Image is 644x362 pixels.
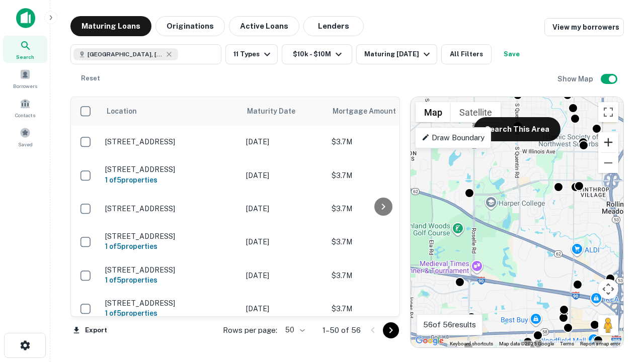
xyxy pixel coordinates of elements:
th: Maturity Date [241,97,327,125]
p: $3.7M [332,170,432,181]
span: Mortgage Amount [333,105,409,117]
span: Saved [18,140,33,148]
p: [DATE] [246,303,321,314]
button: Drag Pegman onto the map to open Street View [598,315,618,335]
button: Show satellite imagery [451,102,501,122]
a: Borrowers [3,65,47,92]
h6: 1 of 5 properties [105,241,236,252]
span: Contacts [15,111,35,119]
a: View my borrowers [544,18,624,36]
span: [GEOGRAPHIC_DATA], [GEOGRAPHIC_DATA] [88,50,163,59]
a: Contacts [3,94,47,121]
p: [STREET_ADDRESS] [105,165,236,174]
button: Reset [74,68,107,88]
button: Export [70,323,110,338]
span: Maturity Date [247,105,308,117]
th: Mortgage Amount [327,97,437,125]
a: Terms [560,341,574,346]
a: Open this area in Google Maps (opens a new window) [413,334,446,347]
span: Map data ©2025 Google [499,341,554,346]
div: 50 [281,323,306,337]
p: 1–50 of 56 [323,324,361,336]
button: Keyboard shortcuts [450,340,493,347]
button: All Filters [441,44,492,64]
p: [DATE] [246,170,321,181]
button: Toggle fullscreen view [598,102,618,122]
button: $10k - $10M [282,44,352,64]
button: Maturing [DATE] [356,44,437,64]
p: Draw Boundary [422,132,485,144]
button: Active Loans [229,16,299,36]
span: Borrowers [13,82,37,90]
th: Location [100,97,241,125]
h6: 1 of 5 properties [105,275,236,286]
button: Save your search to get updates of matches that match your search criteria. [496,44,528,64]
p: [STREET_ADDRESS] [105,204,236,213]
p: 56 of 56 results [423,319,476,331]
p: Rows per page: [223,324,277,336]
button: Lenders [303,16,364,36]
span: Search [16,53,34,61]
h6: 1 of 5 properties [105,174,236,186]
div: 0 0 [411,97,623,347]
p: $3.7M [332,270,432,281]
p: [DATE] [246,236,321,247]
button: Zoom out [598,153,618,173]
p: $3.7M [332,236,432,247]
button: Zoom in [598,132,618,152]
button: Originations [155,16,225,36]
iframe: Chat Widget [594,249,644,298]
a: Search [3,36,47,63]
button: Maturing Loans [70,16,151,36]
p: [STREET_ADDRESS] [105,299,236,308]
span: Location [106,105,137,117]
p: [STREET_ADDRESS] [105,265,236,275]
p: $3.7M [332,303,432,314]
p: [DATE] [246,136,321,147]
p: $3.7M [332,136,432,147]
button: Search This Area [474,117,560,141]
p: [DATE] [246,203,321,214]
img: capitalize-icon.png [16,8,35,28]
p: [STREET_ADDRESS] [105,137,236,146]
button: Show street map [416,102,451,122]
button: 11 Types [225,44,278,64]
div: Maturing [DATE] [364,48,433,60]
p: [STREET_ADDRESS] [105,232,236,241]
button: Go to next page [383,322,399,338]
p: $3.7M [332,203,432,214]
h6: 1 of 5 properties [105,308,236,319]
p: [DATE] [246,270,321,281]
a: Report a map error [580,341,620,346]
a: Saved [3,123,47,150]
img: Google [413,334,446,347]
h6: Show Map [557,73,595,84]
